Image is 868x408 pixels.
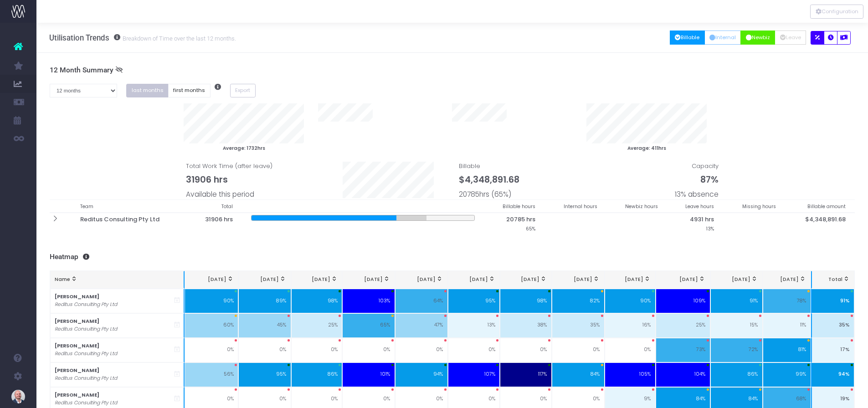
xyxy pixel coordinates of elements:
[811,362,855,387] td: 94%
[342,313,395,338] td: 65%
[238,289,291,313] td: 89%
[710,313,763,338] td: 15%
[55,318,99,325] strong: [PERSON_NAME]
[347,276,390,283] div: [DATE]
[459,173,519,186] span: $4,348,891.68
[296,276,338,283] div: [DATE]
[80,202,93,210] small: Team
[675,189,719,199] span: 13% absence
[230,84,256,98] button: Export
[710,289,763,313] td: 91%
[763,362,811,387] td: 99%
[50,66,113,75] span: 12 Month Summary
[763,313,811,338] td: 11%
[500,362,551,387] td: 117%
[552,289,605,313] td: 82%
[11,390,25,403] img: images/default_profile_image.png
[700,173,719,186] span: 87%
[710,362,763,387] td: 86%
[564,202,597,210] small: Internal hours
[448,289,500,313] td: 95%
[395,313,448,338] td: 47%
[552,271,605,289] th: Mar 25: activate to sort column ascending
[605,338,656,362] td: 0%
[186,189,254,199] span: Available this period
[704,31,741,45] button: Internal
[400,276,443,283] div: [DATE]
[811,338,855,362] td: 17%
[49,33,236,42] h3: Utilisation Trends
[605,362,656,387] td: 105%
[71,213,187,235] th: Reditus Consulting Pty Ltd
[55,276,179,283] div: Name
[186,162,272,199] span: Total Work Time (after leave)
[763,338,811,362] td: 81%
[190,276,234,283] div: [DATE]
[342,289,395,313] td: 103%
[740,31,775,45] button: Newbiz
[811,289,855,313] td: 91%
[55,342,99,349] strong: [PERSON_NAME]
[625,202,658,210] small: Newbiz hours
[505,276,547,283] div: [DATE]
[55,399,117,407] i: Reditus Consulting Pty Ltd
[656,271,711,289] th: May 25: activate to sort column ascending
[55,301,117,308] i: Reditus Consulting Pty Ltd
[552,362,605,387] td: 84%
[710,271,763,289] th: Jun 25: activate to sort column ascending
[685,202,714,210] small: Leave hours
[706,224,714,232] small: 13%
[243,276,286,283] div: [DATE]
[817,276,850,283] div: Total
[223,143,265,152] small: Average: 1732hrs
[55,375,117,382] i: Reditus Consulting Pty Ltd
[742,202,776,210] small: Missing hours
[185,338,238,362] td: 0%
[500,338,551,362] td: 0%
[627,143,666,152] small: Average: 411hrs
[656,338,711,362] td: 73%
[763,289,811,313] td: 78%
[238,313,291,338] td: 45%
[291,338,342,362] td: 0%
[763,271,811,289] th: Jul 25: activate to sort column ascending
[186,173,228,186] span: 31906 hrs
[670,31,705,45] button: Billable
[395,271,448,289] th: Dec 24: activate to sort column ascending
[342,338,395,362] td: 0%
[185,289,238,313] td: 90%
[55,350,117,357] i: Reditus Consulting Pty Ltd
[785,213,855,235] th: $4,348,891.68
[605,313,656,338] td: 16%
[811,271,855,289] th: Total: activate to sort column ascending
[768,276,806,283] div: [DATE]
[715,276,758,283] div: [DATE]
[710,338,763,362] td: 72%
[185,362,238,387] td: 56%
[810,5,863,19] button: Configuration
[500,271,551,289] th: Feb 25: activate to sort column ascending
[448,271,500,289] th: Jan 25: activate to sort column ascending
[395,362,448,387] td: 94%
[291,289,342,313] td: 98%
[291,271,342,289] th: Oct 24: activate to sort column ascending
[506,215,535,224] span: 20785 hrs
[675,162,719,199] span: Capacity
[453,276,495,283] div: [DATE]
[810,5,863,19] div: Vertical button group
[238,271,291,289] th: Sep 24: activate to sort column ascending
[609,276,651,283] div: [DATE]
[775,31,806,45] button: Leave
[459,162,519,199] span: Billable
[55,326,117,333] i: Reditus Consulting Pty Ltd
[656,289,711,313] td: 109%
[342,362,395,387] td: 101%
[605,271,656,289] th: Apr 25: activate to sort column ascending
[50,271,185,289] th: Name: activate to sort column ascending
[120,33,236,42] small: Breakdown of Time over the last 12 months.
[221,202,233,210] small: Total
[185,313,238,338] td: 60%
[656,362,711,387] td: 104%
[238,338,291,362] td: 0%
[448,338,500,362] td: 0%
